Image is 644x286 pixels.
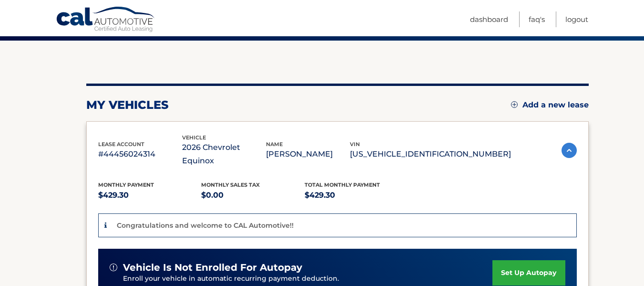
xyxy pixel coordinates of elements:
[98,148,182,161] p: #44456024314
[266,141,283,148] span: name
[123,274,493,284] p: Enroll your vehicle in automatic recurring payment deduction.
[562,143,577,158] img: accordion-active.svg
[305,181,380,188] span: Total Monthly Payment
[201,181,260,188] span: Monthly sales Tax
[350,141,360,148] span: vin
[492,260,565,286] a: set up autopay
[565,11,588,27] a: Logout
[305,189,408,202] p: $429.30
[110,264,117,271] img: alert-white.svg
[98,141,144,148] span: lease account
[529,11,545,27] a: FAQ's
[86,98,169,112] h2: my vehicles
[350,148,511,161] p: [US_VEHICLE_IDENTIFICATION_NUMBER]
[266,148,350,161] p: [PERSON_NAME]
[470,11,508,27] a: Dashboard
[98,181,154,188] span: Monthly Payment
[182,134,206,141] span: vehicle
[123,262,302,274] span: vehicle is not enrolled for autopay
[117,221,294,230] p: Congratulations and welcome to CAL Automotive!!
[511,101,518,108] img: add.svg
[511,100,589,110] a: Add a new lease
[201,189,305,202] p: $0.00
[56,6,156,34] a: Cal Automotive
[98,189,202,202] p: $429.30
[182,141,266,168] p: 2026 Chevrolet Equinox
